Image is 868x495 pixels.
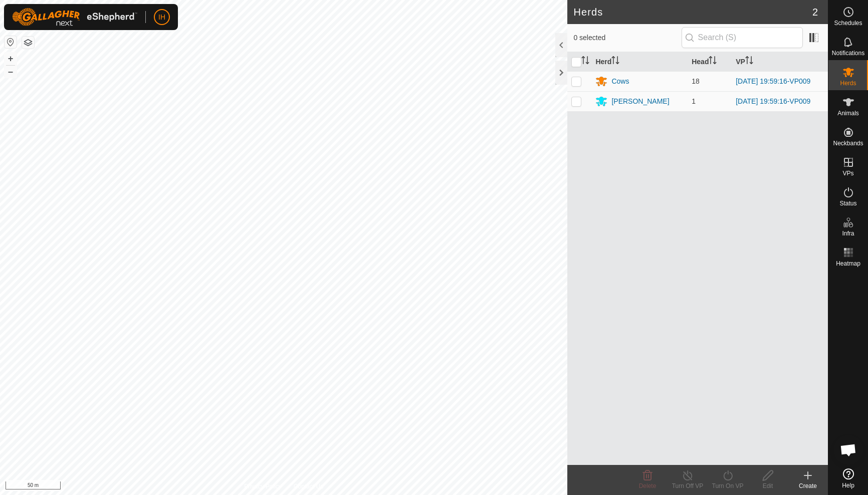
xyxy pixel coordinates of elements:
span: Heatmap [836,261,860,267]
span: IH [158,12,165,23]
span: Delete [639,482,657,489]
div: Create [788,481,828,490]
th: Herd [591,52,688,72]
span: Notifications [832,50,864,56]
th: VP [732,52,828,72]
span: 1 [692,97,696,105]
p-sorticon: Activate to sort [745,58,753,66]
p-sorticon: Activate to sort [611,58,619,66]
span: Schedules [834,20,862,26]
a: Privacy Policy [244,482,282,491]
span: 18 [692,77,700,85]
button: + [5,53,17,65]
p-sorticon: Activate to sort [581,58,589,66]
input: Search (S) [682,27,803,48]
span: VPs [842,170,853,176]
th: Head [688,52,732,72]
span: Neckbands [833,140,863,146]
span: Animals [837,110,859,116]
a: Help [828,464,868,492]
div: Edit [748,481,788,490]
div: Turn On VP [708,481,748,490]
a: [DATE] 19:59:16-VP009 [736,77,810,85]
div: [PERSON_NAME] [611,96,669,107]
button: – [5,66,17,78]
p-sorticon: Activate to sort [709,58,717,66]
span: 0 selected [573,33,681,43]
span: Help [842,482,854,488]
div: Cows [611,76,629,87]
div: Open chat [833,435,863,465]
button: Reset Map [5,36,17,48]
div: Turn Off VP [668,481,708,490]
img: Gallagher Logo [12,8,137,26]
a: Contact Us [294,482,323,491]
a: [DATE] 19:59:16-VP009 [736,97,810,105]
button: Map Layers [22,37,34,49]
span: Status [839,200,856,206]
span: Herds [840,80,856,86]
span: 2 [812,5,818,20]
h2: Herds [573,6,812,18]
span: Infra [842,230,854,236]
